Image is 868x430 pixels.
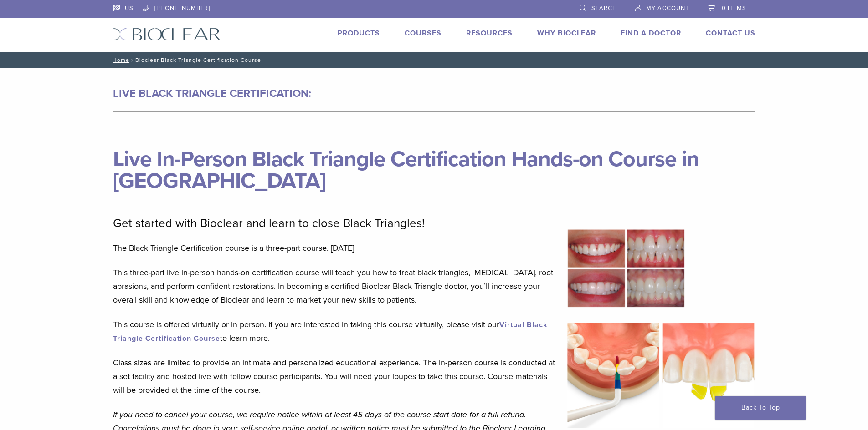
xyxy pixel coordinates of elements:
h1: Live In-Person Black Triangle Certification Hands-on Course in [GEOGRAPHIC_DATA] [113,126,755,192]
nav: Bioclear Black Triangle Certification Course [106,52,762,68]
a: Back To Top [715,396,806,420]
span: / [129,58,135,62]
span: My Account [646,5,689,12]
p: This course is offered virtually or in person. If you are interested in taking this course virtua... [113,318,555,345]
p: Get started with Bioclear and learn to close Black Triangles! [113,217,555,230]
a: Resources [466,29,513,38]
a: Home [110,57,129,63]
strong: LIVE BLACK TRIANGLE CERTIFICATION: [113,87,311,100]
a: Why Bioclear [537,29,596,38]
span: Search [591,5,617,12]
p: Class sizes are limited to provide an intimate and personalized educational experience. The in-pe... [113,356,555,397]
p: This three-part live in-person hands-on certification course will teach you how to treat black tr... [113,266,555,307]
p: The Black Triangle Certification course is a three-part course. [DATE] [113,241,555,255]
a: Courses [405,29,442,38]
span: 0 items [722,5,746,12]
a: Contact Us [706,29,755,38]
a: Products [338,29,380,38]
a: Find A Doctor [621,29,681,38]
img: Bioclear [113,28,221,41]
